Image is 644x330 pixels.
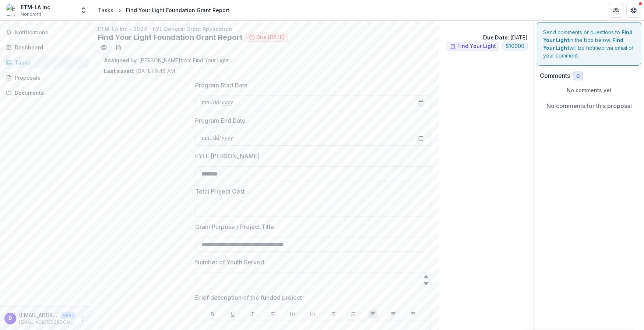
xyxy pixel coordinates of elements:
button: Strike [268,310,277,319]
span: Nonprofit [21,11,41,18]
button: Get Help [626,3,641,18]
span: Due [DATE] [256,34,285,41]
div: Dashboard [15,44,83,51]
p: Program End Date [195,116,246,125]
button: Heading 2 [309,310,317,319]
button: Partners [609,3,623,18]
p: [DATE] 9:46 AM [104,67,175,75]
p: [EMAIL_ADDRESS][DOMAIN_NAME] [19,311,57,319]
p: User [60,312,75,319]
p: ETM-LA Inc - 2024 - FYL General Grant Application [98,25,528,33]
span: Notifications [15,29,86,36]
span: Find Your Light [457,43,496,49]
p: [EMAIL_ADDRESS][DOMAIN_NAME] [19,319,75,326]
button: More [78,314,87,323]
span: $ 10000 [506,43,524,49]
p: Grant Purpose / Project Title [195,222,274,231]
p: Brief description of the funded project [195,293,302,302]
button: Italicize [248,310,257,319]
strong: Due Date [483,34,508,41]
p: FYLF [PERSON_NAME] [195,152,260,160]
div: Tasks [98,6,113,14]
p: Program Start Date [195,81,248,90]
img: ETM-LA Inc [6,4,18,16]
p: : [PERSON_NAME] from Find Your Light [104,56,522,64]
button: Heading 1 [288,310,297,319]
div: Find Your Light Foundation Grant Report [126,6,229,14]
div: Documents [15,89,83,97]
p: No comments yet [540,86,638,94]
p: Total Project Cost [195,187,245,196]
p: No comments for this proposal [546,101,632,110]
span: 0 [576,73,580,79]
div: Proposals [15,74,83,81]
strong: Assigned by [104,57,137,63]
button: Bold [208,310,217,319]
p: : [DATE] [483,34,528,41]
h2: Find Your Light Foundation Grant Report [98,33,243,42]
button: Align Center [389,310,398,319]
a: Proposals [3,72,89,84]
a: Tasks [95,5,116,15]
strong: Last saved: [104,68,134,74]
button: Ordered List [349,310,358,319]
button: Preview e5c570bf-745c-42d8-993c-913d42c90731.pdf [98,42,110,53]
nav: breadcrumb [95,5,232,15]
button: Align Left [369,310,377,319]
a: Documents [3,87,89,99]
a: Tasks [3,56,89,69]
div: development@etmla.org [9,316,12,321]
div: Send comments or questions to in the box below. will be notified via email of your comment. [537,22,641,66]
button: Align Right [409,310,418,319]
button: Underline [228,310,237,319]
a: Dashboard [3,41,89,53]
div: Tasks [15,59,83,66]
div: ETM-LA Inc [21,3,50,11]
button: Bullet List [328,310,337,319]
h2: Comments [540,72,570,79]
button: Open entity switcher [78,3,89,18]
p: Number of Youth Served [195,258,264,267]
button: Notifications [3,27,89,38]
button: download-word-button [113,42,124,53]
